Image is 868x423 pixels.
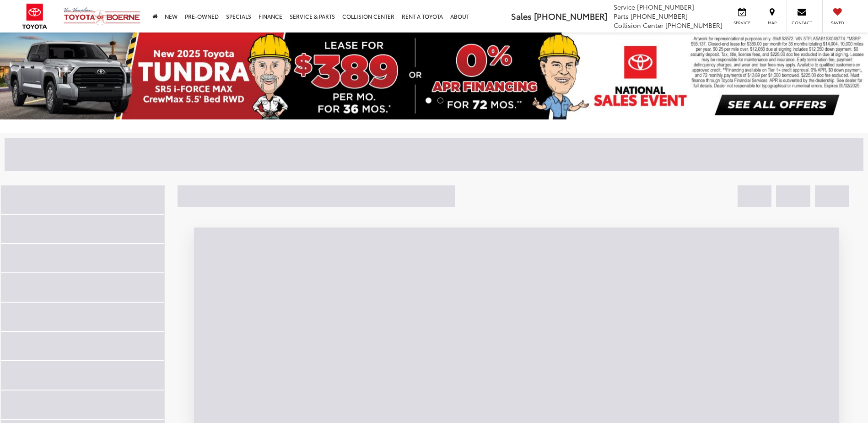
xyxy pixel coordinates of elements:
span: [PHONE_NUMBER] [631,11,688,21]
span: [PHONE_NUMBER] [665,21,722,30]
span: Service [614,2,635,11]
span: Saved [827,20,847,26]
img: Vic Vaughan Toyota of Boerne [63,7,141,26]
span: Contact [792,20,812,26]
span: Parts [614,11,629,21]
span: Collision Center [614,21,663,30]
span: [PHONE_NUMBER] [534,10,607,22]
span: Service [732,20,752,26]
span: Map [762,20,782,26]
span: [PHONE_NUMBER] [637,2,694,11]
span: Sales [511,10,532,22]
